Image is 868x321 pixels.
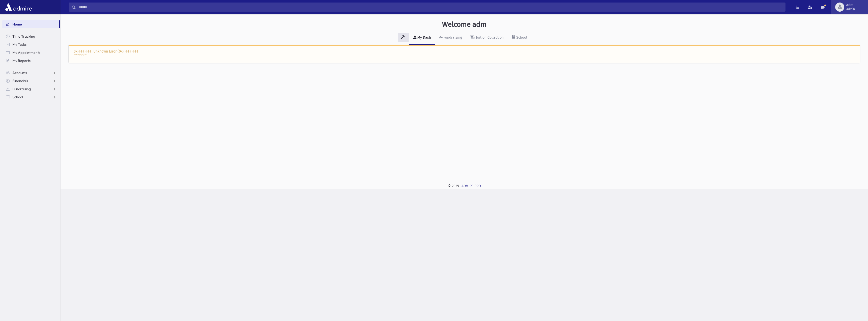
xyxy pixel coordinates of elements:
[2,77,60,85] a: Financials
[2,93,60,101] a: School
[846,7,855,11] span: Admin
[2,57,60,65] a: My Reports
[12,42,26,47] span: My Tasks
[12,50,40,55] span: My Appointments
[2,32,60,40] a: Time Tracking
[76,3,785,12] input: Search
[508,31,531,45] a: School
[475,35,504,40] div: Tuition Collection
[443,35,462,40] div: Fundraising
[462,184,481,188] a: ADMIRE PRO
[466,31,508,45] a: Tuition Collection
[12,79,28,83] span: Financials
[12,22,22,27] span: Home
[4,2,33,12] img: AdmirePro
[2,48,60,57] a: My Appointments
[69,45,860,63] div: 0xFFFFFFFF: Unknown Error (0xFFFFFFFF)
[435,31,466,45] a: Fundraising
[442,20,486,29] h3: Welcome adm
[12,34,35,39] span: Time Tracking
[12,70,27,75] span: Accounts
[409,31,435,45] a: My Dash
[2,85,60,93] a: Fundraising
[74,54,855,56] p: /WGT/WgtDisplayIndex
[2,69,60,77] a: Accounts
[416,35,431,40] div: My Dash
[69,183,860,189] div: © 2025 -
[515,35,527,40] div: School
[12,95,23,99] span: School
[12,58,31,63] span: My Reports
[12,87,31,91] span: Fundraising
[846,3,855,7] span: adm
[2,20,59,28] a: Home
[2,40,60,48] a: My Tasks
